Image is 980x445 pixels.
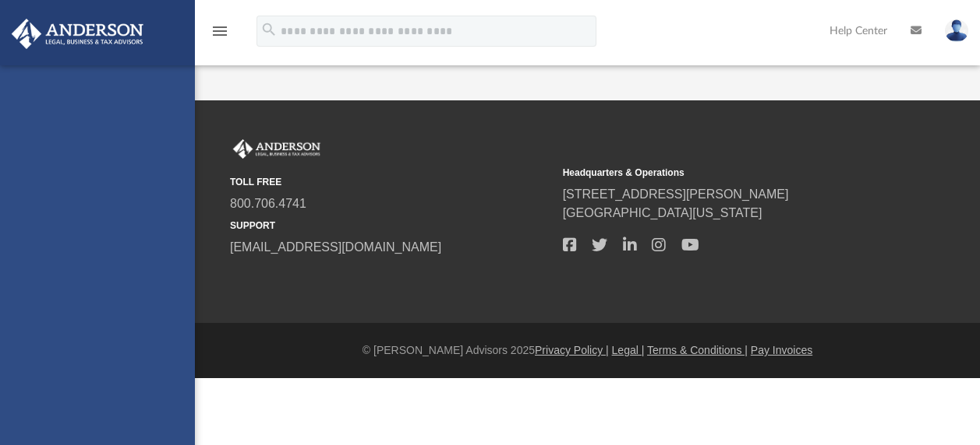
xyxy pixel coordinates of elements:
div: © [PERSON_NAME] Advisors 2025 [195,342,980,359]
a: Legal | [612,344,645,356]
img: Anderson Advisors Platinum Portal [7,19,148,49]
a: Pay Invoices [751,344,812,356]
small: Headquarters & Operations [563,166,885,180]
a: 800.706.4741 [230,197,306,210]
small: SUPPORT [230,219,552,233]
a: menu [211,30,229,40]
a: [EMAIL_ADDRESS][DOMAIN_NAME] [230,240,441,254]
a: Privacy Policy | [535,344,609,356]
i: menu [211,22,229,40]
a: Terms & Conditions | [647,344,748,356]
small: TOLL FREE [230,175,552,189]
a: [GEOGRAPHIC_DATA][US_STATE] [563,206,762,219]
img: Anderson Advisors Platinum Portal [230,139,324,159]
img: User Pic [945,19,968,42]
i: search [260,21,278,38]
a: [STREET_ADDRESS][PERSON_NAME] [563,187,789,201]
